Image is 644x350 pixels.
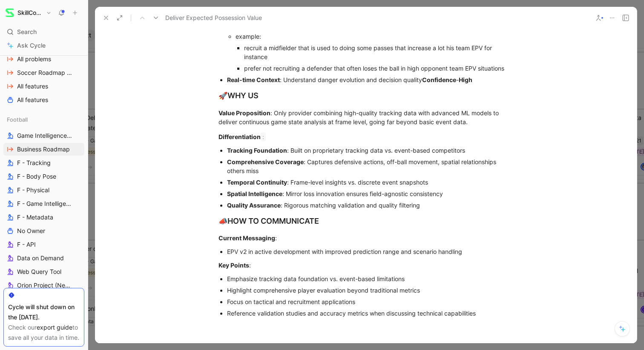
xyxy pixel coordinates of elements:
div: : Captures defensive actions, off-ball movement, spatial relationships others miss [227,157,513,175]
div: : Mirror loss innovation ensures field-agnostic consistency [227,189,513,198]
span: Orion Project (New Web App) [17,281,75,290]
div: : Only provider combining high-quality tracking data with advanced ML models to deliver continuou... [218,108,513,126]
div: Focus on tactical and recruitment applications [227,297,513,306]
a: Soccer Roadmap v2 [3,66,84,79]
span: 🚀 [218,91,227,100]
span: Soccer Roadmap v2 [17,68,72,77]
span: : [261,132,266,141]
span: 📣 [218,217,227,225]
span: Football [7,115,28,124]
a: export guide [37,324,72,331]
a: All problems [3,53,84,65]
button: SkillCornerSkillCorner [3,7,54,19]
div: : Understand danger evolution and decision quality - [227,75,513,84]
div: : [218,261,513,270]
strong: Real-time Context [227,76,280,83]
div: EPV v2 in active development with improved prediction range and scenario handling [227,247,513,256]
span: All problems [17,55,51,63]
span: F - API [17,240,36,249]
span: All features [17,82,48,91]
strong: Tracking Foundation [227,147,287,154]
a: Business Roadmap [3,143,84,156]
a: F - Physical [3,184,84,196]
div: : Rigorous matching validation and quality filtering [227,201,513,210]
div: Reference validation studies and accuracy metrics when discussing technical capabilities [227,309,513,318]
div: OtherKudos by ProductAll epicsAll problemsSoccer Roadmap v2All featuresAll features [3,9,84,106]
a: F - Tracking [3,157,84,169]
div: Emphasize tracking data foundation vs. event-based limitations [227,274,513,283]
a: Game Intelligence Bugs [3,129,84,142]
span: Game Intelligence Bugs [17,131,74,140]
div: recruit a midfielder that is used to doing some passes that increase a lot his team EPV for instance [244,43,513,61]
span: F - Tracking [17,159,51,167]
span: Deliver Expected Possession Value [165,13,262,23]
strong: Temporal Continuity [227,179,287,186]
a: No Owner [3,225,84,237]
a: F - Metadata [3,211,84,224]
div: Football [3,113,84,126]
span: F - Game Intelligence [17,199,73,208]
div: Check our to save all your data in time. [8,322,80,343]
a: Data on Demand [3,252,84,265]
a: F - Game Intelligence [3,197,84,210]
a: Orion Project (New Web App) [3,279,84,292]
h1: SkillCorner [17,9,43,17]
strong: Spatial Intelligence [227,190,282,197]
strong: Quality Assurance [227,202,281,209]
span: Data on Demand [17,254,64,262]
strong: Differentiation [218,133,261,140]
span: Business Roadmap [17,145,70,154]
div: WHY US [218,90,513,102]
a: Web Query Tool [3,265,84,278]
img: SkillCorner [6,9,14,17]
a: F - API [3,238,84,251]
div: Cycle will shut down on the [DATE]. [8,302,80,322]
a: All features [3,94,84,106]
span: Search [17,27,37,37]
a: F - Body Pose [3,170,84,183]
strong: Key Points [218,262,249,269]
div: : Built on proprietary tracking data vs. event-based competitors [227,146,513,155]
strong: Comprehensive Coverage [227,158,304,165]
div: example: [236,32,513,41]
div: Highlight comprehensive player evaluation beyond traditional metrics [227,286,513,295]
div: prefer not recruiting a defender that often loses the ball in high opponent team EPV situations [244,64,513,73]
strong: Current Messaging [218,234,275,242]
a: All features [3,80,84,93]
span: F - Body Pose [17,172,56,181]
div: : [218,233,513,242]
div: HOW TO COMMUNICATE [218,215,513,227]
strong: Confidence [422,76,456,83]
span: F - Metadata [17,213,53,222]
div: : Frame-level insights vs. discrete event snapshots [227,178,513,187]
div: Search [3,26,84,38]
span: All features [17,96,48,104]
span: Ask Cycle [17,40,46,51]
a: Ask Cycle [3,39,84,52]
strong: Value Proposition [218,109,270,117]
span: No Owner [17,227,45,235]
strong: High [459,76,472,83]
span: F - Physical [17,186,49,194]
span: Web Query Tool [17,267,61,276]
